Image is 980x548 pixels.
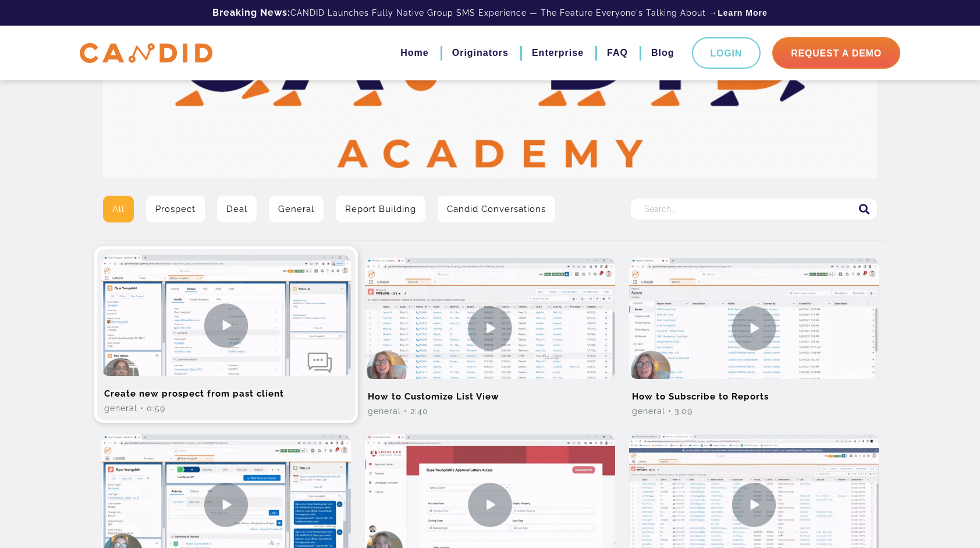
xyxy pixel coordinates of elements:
[400,43,428,63] a: Home
[336,196,425,222] a: Report Building
[217,196,257,222] a: Deal
[718,7,767,19] a: Learn More
[101,402,351,414] div: General • 0:59
[365,258,615,398] img: How to Customize List View Video
[692,37,761,69] a: Login
[438,196,555,222] a: Candid Conversations
[629,258,879,398] img: How to Subscribe to Reports Video
[532,43,584,63] a: Enterprise
[651,43,674,63] a: Blog
[629,405,879,417] div: General • 3:09
[629,379,879,405] h2: How to Subscribe to Reports
[80,43,212,63] img: CANDID APP
[212,7,290,18] b: Breaking News:
[607,43,628,63] a: FAQ
[269,196,324,222] a: General
[101,376,351,402] h2: Create new prospect from past client
[101,255,351,395] img: Create new prospect from past client Video
[772,37,900,69] a: Request A Demo
[365,405,615,417] div: General • 2:40
[103,196,134,222] a: All
[146,196,205,222] a: Prospect
[452,43,509,63] a: Originators
[365,379,615,405] h2: How to Customize List View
